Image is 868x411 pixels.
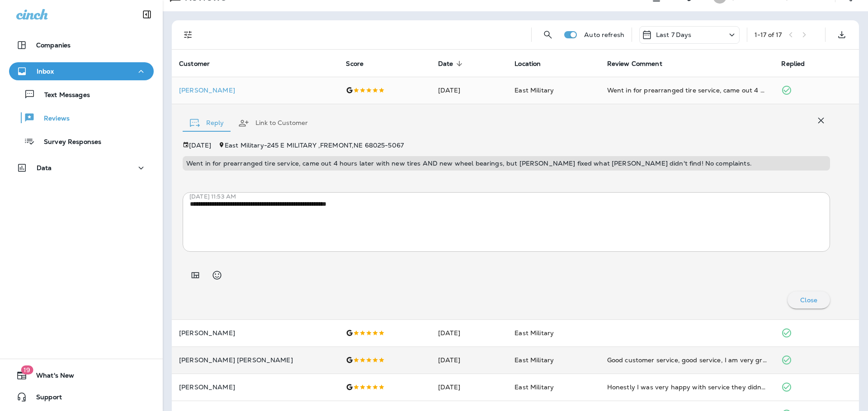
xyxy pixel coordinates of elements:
p: [PERSON_NAME] [179,329,331,337]
span: Replied [781,60,805,68]
span: Date [438,60,465,68]
button: Survey Responses [9,132,154,151]
p: Close [800,296,817,304]
span: Customer [179,60,210,68]
p: Text Messages [35,91,90,100]
p: [DATE] [189,142,211,149]
span: East Military [514,329,554,337]
span: Support [27,393,62,404]
div: Good customer service, good service, I am very grateful. [607,356,767,365]
p: Reviews [35,115,70,123]
span: Score [346,60,363,68]
button: Reviews [9,108,154,127]
button: Collapse Sidebar [134,5,160,23]
button: Companies [9,36,154,54]
p: [PERSON_NAME] [PERSON_NAME] [179,356,331,364]
span: Review Comment [607,60,674,68]
button: Text Messages [9,85,154,104]
span: Location [514,60,541,68]
span: 19 [21,365,33,374]
span: What's New [27,372,74,383]
button: Link to Customer [231,107,315,139]
span: East Military - 245 E MILITARY , FREMONT , NE 68025-5067 [225,141,404,149]
button: Reply [183,107,231,139]
button: Support [9,388,154,406]
span: East Military [514,356,554,364]
span: Review Comment [607,60,662,68]
span: East Military [514,383,554,391]
button: Select an emoji [208,266,226,284]
td: [DATE] [431,319,507,346]
span: Location [514,60,552,68]
button: Inbox [9,62,154,80]
span: East Military [514,86,554,94]
td: [DATE] [431,374,507,401]
p: [PERSON_NAME] [179,383,331,391]
button: Search Reviews [539,26,557,44]
div: Click to view Customer Drawer [179,87,331,94]
button: Export as CSV [833,26,851,44]
div: Went in for prearranged tire service, came out 4 hours later with new tires AND new wheel bearing... [607,86,767,95]
p: Survey Responses [35,138,101,147]
button: Filters [179,26,197,44]
div: Honestly I was very happy with service they didn't have to but they fixed my bumper and all of th... [607,383,767,392]
span: Date [438,60,453,68]
button: 19What's New [9,366,154,384]
td: [DATE] [431,77,507,104]
span: Replied [781,60,816,68]
p: Last 7 Days [656,31,692,38]
p: Auto refresh [584,31,624,38]
td: [DATE] [431,346,507,374]
button: Close [788,291,830,309]
p: Data [37,164,52,171]
button: Data [9,159,154,177]
span: Customer [179,60,222,68]
span: Score [346,60,375,68]
p: [DATE] 11:53 AM [189,193,837,200]
div: 1 - 17 of 17 [755,31,782,38]
button: Add in a premade template [186,266,204,284]
p: [PERSON_NAME] [179,87,331,94]
p: Inbox [37,68,54,75]
p: Went in for prearranged tire service, came out 4 hours later with new tires AND new wheel bearing... [186,160,826,167]
p: Companies [36,42,71,49]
